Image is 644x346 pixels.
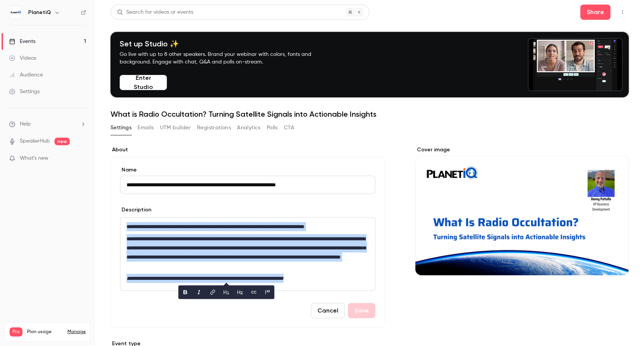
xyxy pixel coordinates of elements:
[20,137,50,145] a: SpeakerHub
[54,138,70,145] span: new
[9,120,86,128] li: help-dropdown-opener
[67,329,86,335] a: Manage
[120,217,375,291] section: description
[9,71,43,79] div: Audience
[237,122,261,134] button: Analytics
[111,146,385,154] label: About
[580,5,610,20] button: Share
[9,54,36,62] div: Videos
[117,8,193,16] div: Search for videos or events
[20,154,48,162] span: What's new
[120,51,329,66] p: Go live with up to 8 other speakers. Brand your webinar with colors, fonts and background. Engage...
[27,329,63,335] span: Plan usage
[311,303,345,318] button: Cancel
[10,6,22,19] img: PlanetiQ
[197,122,231,134] button: Registrations
[9,38,35,45] div: Events
[415,146,629,154] label: Cover image
[120,39,329,48] h4: Set up Studio ✨
[261,286,274,298] button: blockquote
[120,75,167,90] button: Enter Studio
[120,217,375,290] div: editor
[28,9,51,16] h6: PlanetiQ
[120,206,151,214] label: Description
[415,146,629,275] section: Cover image
[9,88,40,95] div: Settings
[138,122,154,134] button: Emails
[207,286,219,298] button: link
[160,122,191,134] button: UTM builder
[179,286,191,298] button: bold
[284,122,294,134] button: CTA
[111,122,131,134] button: Settings
[120,166,375,174] label: Name
[267,122,278,134] button: Polls
[111,110,629,119] h1: What is Radio Occultation? Turning Satellite Signals into Actionable Insights
[10,327,22,336] span: Pro
[20,120,31,128] span: Help
[193,286,205,298] button: italic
